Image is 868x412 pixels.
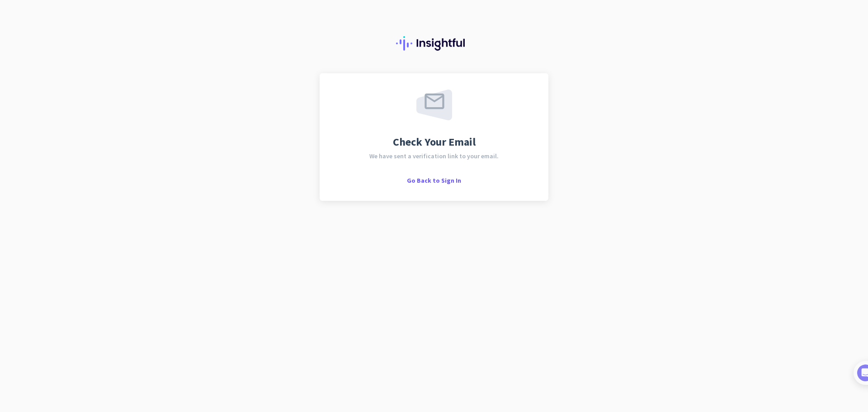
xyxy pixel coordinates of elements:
[369,153,499,159] span: We have sent a verification link to your email.
[416,90,452,120] img: email-sent
[393,137,476,147] span: Check Your Email
[407,176,461,185] span: Go Back to Sign In
[396,36,472,51] img: Insightful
